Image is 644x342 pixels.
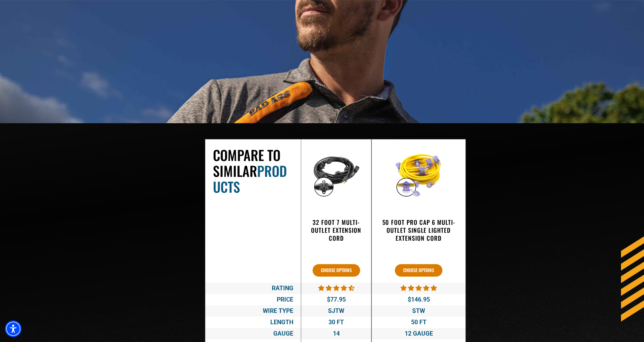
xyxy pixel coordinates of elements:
[213,161,287,197] span: Products
[205,305,301,317] div: Wire Type
[379,305,458,317] div: STW
[313,264,360,277] button: 32 Foot 7 Multi-Outlet Extension Cord 4.68 stars $77.95 SJTW 30 FT 14 15A
[205,294,301,305] div: Price
[205,317,301,328] div: Length
[309,305,364,317] div: SJTW
[309,218,364,242] h3: 32 Foot 7 Multi-Outlet Extension Cord
[328,319,344,326] span: 30 FT
[318,285,354,292] span: 4.68 stars
[379,294,458,305] div: $146.95
[411,319,427,326] span: 50 FT
[379,218,458,242] h3: 50 Foot Pro Cap 6 Multi-Outlet Single Lighted Extension Cord
[205,328,301,339] div: Gauge
[309,218,364,245] a: 32 Foot 7 Multi-Outlet Extension Cord
[401,285,437,292] span: 4.80 stars
[5,320,22,337] div: Accessibility Menu
[333,330,340,337] span: 14
[213,147,293,195] h2: Compare To Similar
[395,264,442,277] button: 50 Foot Pro Cap 6 Multi-Outlet Single Lighted Extension Cord 4.80 stars $146.95 STW 50 FT 12 GAUG...
[379,218,458,245] a: 50 Foot Pro Cap 6 Multi-Outlet Single Lighted Extension Cord
[309,294,364,305] div: $77.95
[405,330,433,337] span: 12 GAUGE
[205,283,301,294] div: Rating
